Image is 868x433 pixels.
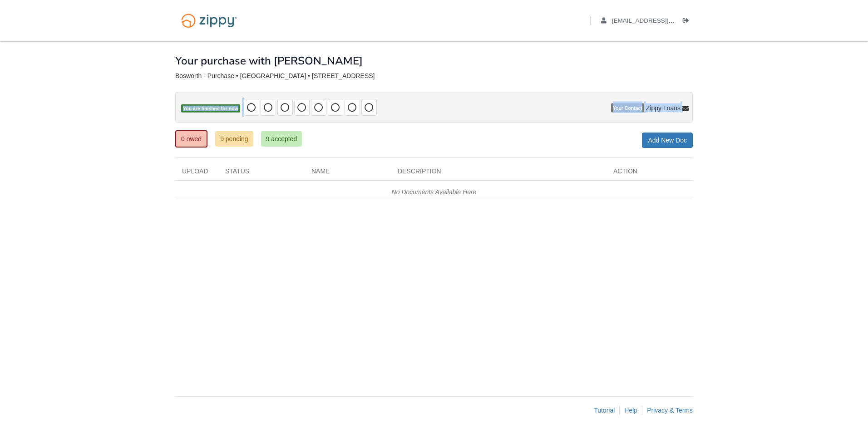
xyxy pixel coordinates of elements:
a: 9 pending [215,131,253,147]
h1: Your purchase with [PERSON_NAME] [175,55,363,67]
span: Zippy Loans [646,103,681,113]
div: Bosworth - Purchase • [GEOGRAPHIC_DATA] • [STREET_ADDRESS] [175,72,693,80]
div: Upload [175,167,218,180]
span: You are finished for now [181,104,240,113]
a: Privacy & Terms [647,407,693,414]
a: edit profile [601,17,716,26]
div: Status [218,167,305,180]
span: jasminestewart2005@gmail.com [612,17,716,24]
img: Logo [175,9,243,32]
a: Tutorial [594,407,615,414]
em: No Documents Available Here [392,188,477,196]
a: Add New Doc [642,133,693,148]
div: Name [305,167,391,180]
a: Help [624,407,637,414]
div: Description [391,167,607,180]
span: Your Contact [611,103,644,113]
a: 9 accepted [261,131,302,147]
div: Action [607,167,693,180]
a: Log out [683,17,693,26]
a: 0 owed [175,130,207,148]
